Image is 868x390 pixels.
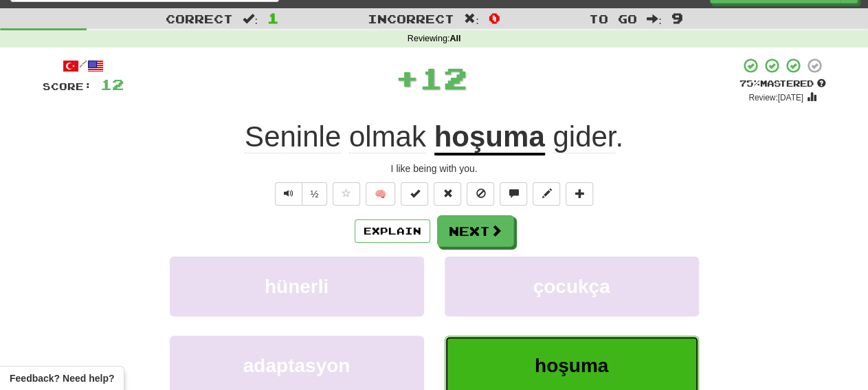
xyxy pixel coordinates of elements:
button: Ignore sentence (alt+i) [467,182,494,206]
span: 9 [671,10,683,26]
span: 75 % [739,78,760,89]
button: Discuss sentence (alt+u) [500,182,527,206]
button: hünerli [170,257,424,316]
div: I like being with you. [43,162,826,175]
span: çocukça [533,276,610,297]
div: / [43,57,124,74]
button: Explain [355,219,430,243]
span: Correct [166,12,233,25]
span: : [243,13,258,25]
span: adaptasyon [243,355,350,376]
span: Incorrect [368,12,454,25]
span: : [464,13,479,25]
span: Open feedback widget [10,371,114,385]
div: Text-to-speech controls [272,182,328,206]
span: 1 [267,10,279,26]
button: 🧠 [366,182,395,206]
u: hoşuma [434,120,545,155]
button: Favorite sentence (alt+f) [333,182,360,206]
span: 0 [489,10,500,26]
button: ½ [302,182,328,206]
button: Next [437,215,514,247]
button: Add to collection (alt+a) [566,182,593,206]
span: Score: [43,80,92,92]
span: Seninle [245,120,341,153]
span: hoşuma [535,355,608,376]
button: Edit sentence (alt+d) [533,182,560,206]
span: + [395,57,419,98]
span: gider [553,120,615,153]
div: Mastered [739,78,826,90]
button: Reset to 0% Mastered (alt+r) [434,182,461,206]
span: . [545,120,623,153]
span: To go [589,12,637,25]
span: hünerli [265,276,329,297]
strong: All [449,34,460,43]
span: 12 [100,76,124,93]
button: çocukça [445,257,699,316]
span: 12 [419,61,467,95]
button: Set this sentence to 100% Mastered (alt+m) [401,182,428,206]
span: olmak [349,120,426,153]
button: Play sentence audio (ctl+space) [275,182,302,206]
span: : [647,13,662,25]
small: Review: [DATE] [748,93,803,102]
